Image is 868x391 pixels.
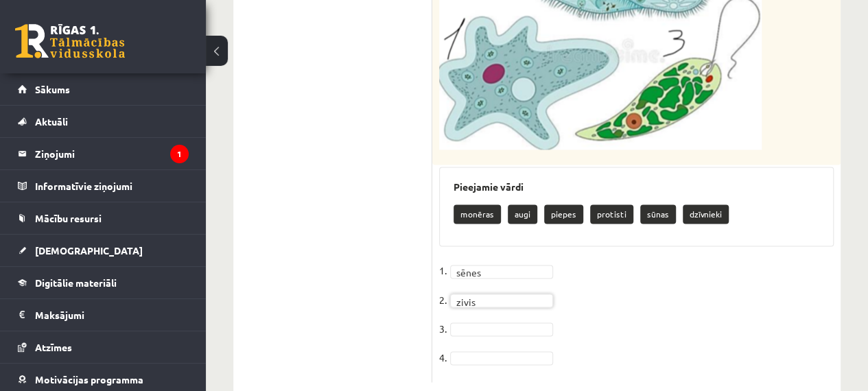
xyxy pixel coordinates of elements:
[18,202,189,234] a: Mācību resursi
[450,265,553,279] a: sēnes
[170,145,189,163] i: 1
[640,204,676,224] p: sūnas
[18,299,189,331] a: Maksājumi
[590,204,633,224] p: protisti
[18,170,189,202] a: Informatīvie ziņojumi
[18,267,189,298] a: Digitālie materiāli
[439,260,447,281] p: 1.
[35,244,143,257] span: [DEMOGRAPHIC_DATA]
[35,299,189,331] legend: Maksājumi
[35,341,72,353] span: Atzīmes
[35,115,68,128] span: Aktuāli
[544,204,583,224] p: piepes
[35,212,102,224] span: Mācību resursi
[450,294,553,307] a: zivis
[35,138,189,169] legend: Ziņojumi
[683,204,729,224] p: dzīvnieki
[18,331,189,363] a: Atzīmes
[456,294,535,308] span: zivis
[439,289,447,309] p: 2.
[18,235,189,266] a: [DEMOGRAPHIC_DATA]
[35,83,70,95] span: Sākums
[508,204,537,224] p: augi
[454,181,819,193] h3: Pieejamie vārdi
[439,346,447,367] p: 4.
[454,204,501,224] p: monēras
[18,138,189,169] a: Ziņojumi1
[18,106,189,137] a: Aktuāli
[18,73,189,105] a: Sākums
[456,265,535,279] span: sēnes
[35,373,143,386] span: Motivācijas programma
[35,276,117,289] span: Digitālie materiāli
[15,24,125,58] a: Rīgas 1. Tālmācības vidusskola
[35,170,189,202] legend: Informatīvie ziņojumi
[439,318,447,338] p: 3.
